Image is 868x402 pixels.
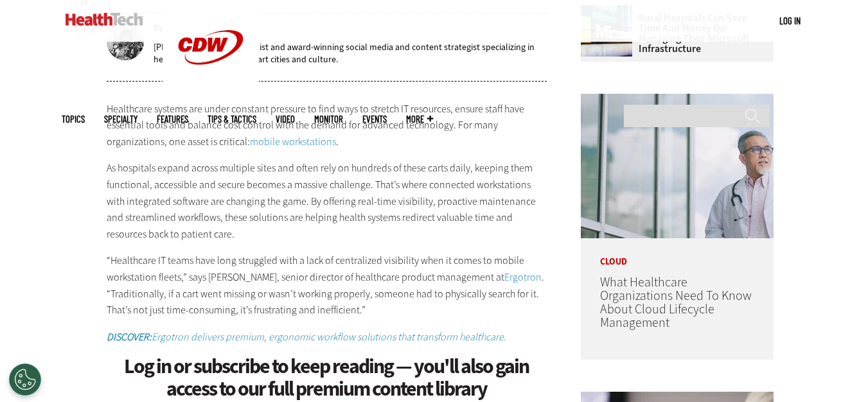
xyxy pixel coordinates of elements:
[163,85,259,98] a: CDW
[107,330,152,344] strong: DISCOVER:
[107,330,506,344] a: DISCOVER:Ergotron delivers premium, ergonomic workflow solutions that transform healthcare.
[250,135,336,148] a: mobile workstations
[779,15,801,26] a: Log in
[208,114,256,124] a: Tips & Tactics
[276,114,295,124] a: Video
[104,114,137,124] span: Specialty
[779,14,801,28] div: User menu
[107,160,547,242] p: As hospitals expand across multiple sites and often rely on hundreds of these carts daily, keepin...
[107,355,547,400] h1: Log in or subscribe to keep reading — you'll also gain access to our full premium content library
[107,252,547,318] p: “Healthcare IT teams have long struggled with a lack of centralized visibility when it comes to m...
[581,94,774,238] img: doctor in front of clouds and reflective building
[504,270,542,284] a: Ergotron
[157,114,188,124] a: Features
[9,363,41,396] div: Cookies Settings
[581,238,774,267] p: Cloud
[314,114,343,124] a: MonITor
[62,114,85,124] span: Topics
[9,363,41,396] button: Open Preferences
[600,274,752,331] a: What Healthcare Organizations Need To Know About Cloud Lifecycle Management
[66,13,143,26] img: Home
[406,114,433,124] span: More
[107,330,506,344] em: Ergotron delivers premium, ergonomic workflow solutions that transform healthcare.
[362,114,387,124] a: Events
